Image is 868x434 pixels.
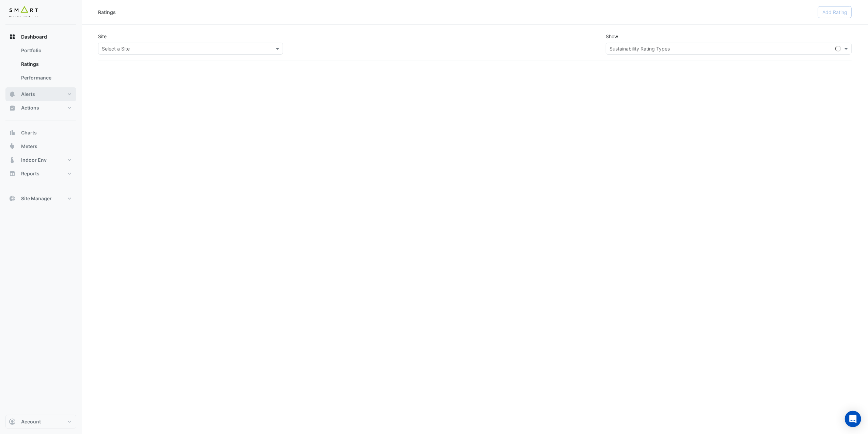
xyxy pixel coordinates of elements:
button: Charts [5,126,76,140]
button: Site Manager [5,192,76,205]
span: Alerts [21,91,35,98]
app-icon: Meters [9,143,16,150]
a: Performance [16,71,76,85]
span: Meters [21,143,37,150]
a: Ratings [16,57,76,71]
label: Show [606,33,618,40]
button: Reports [5,167,76,180]
span: Charts [21,129,37,136]
app-icon: Charts [9,129,16,136]
span: Reports [21,170,40,177]
a: Portfolio [16,44,76,57]
app-icon: Dashboard [9,33,16,40]
app-icon: Alerts [9,91,16,98]
button: Alerts [5,87,76,101]
div: Dashboard [5,44,76,87]
span: Account [21,418,41,425]
div: Open Intercom Messenger [845,411,861,427]
div: Ratings [98,9,116,16]
app-icon: Site Manager [9,195,16,202]
button: Meters [5,140,76,153]
button: Indoor Env [5,153,76,167]
span: Indoor Env [21,157,47,163]
button: Account [5,415,76,429]
span: Actions [21,104,39,111]
app-icon: Indoor Env [9,157,16,163]
span: Dashboard [21,33,47,40]
span: Site Manager [21,195,52,202]
button: Dashboard [5,30,76,44]
img: Company Logo [8,5,39,19]
button: Actions [5,101,76,115]
label: Site [98,33,107,40]
app-icon: Actions [9,104,16,111]
app-icon: Reports [9,170,16,177]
